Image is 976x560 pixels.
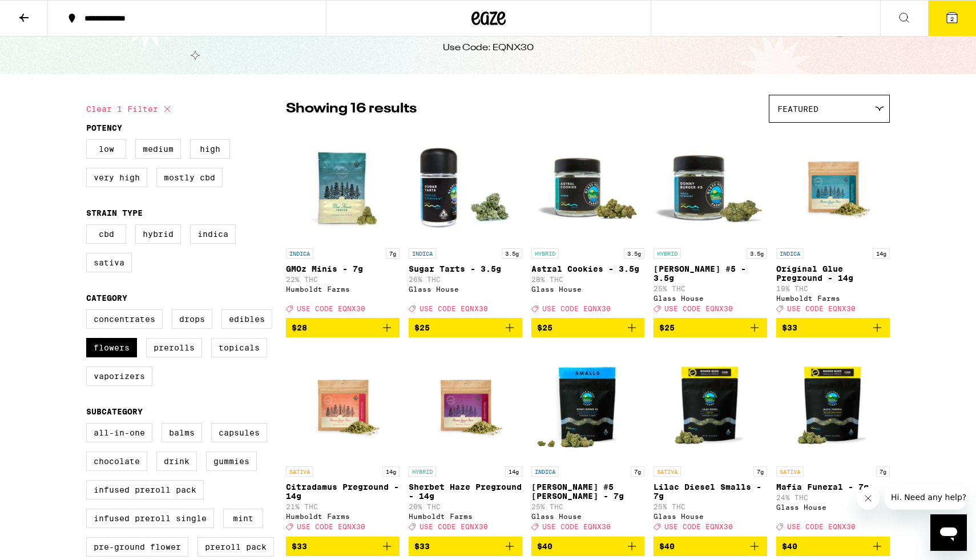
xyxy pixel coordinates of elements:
[409,482,522,501] p: Sherbet Haze Preground - 14g
[86,95,174,123] button: Clear 1 filter
[664,523,733,531] span: USE CODE EQNX30
[787,305,856,312] span: USE CODE EQNX30
[286,513,400,520] div: Humboldt Farms
[86,509,214,528] label: Infused Preroll Single
[86,224,126,244] label: CBD
[386,248,400,259] p: 7g
[776,318,890,337] button: Add to bag
[531,513,645,520] div: Glass House
[654,513,767,520] div: Glass House
[409,128,522,318] a: Open page for Sugar Tarts - 3.5g from Glass House
[782,542,797,551] span: $40
[409,128,522,243] img: Glass House - Sugar Tarts - 3.5g
[286,347,400,461] img: Humboldt Farms - Citradamus Preground - 14g
[86,123,122,132] legend: Potency
[776,128,890,243] img: Humboldt Farms - Original Glue Preground - 14g
[654,264,767,283] p: [PERSON_NAME] #5 - 3.5g
[286,285,400,293] div: Humboldt Farms
[211,423,267,442] label: Capsules
[654,248,681,259] p: HYBRID
[286,537,400,556] button: Add to bag
[531,264,645,273] p: Astral Cookies - 3.5g
[135,139,181,159] label: Medium
[654,347,767,461] img: Glass House - Lilac Diesel Smalls - 7g
[86,407,143,416] legend: Subcategory
[654,295,767,302] div: Glass House
[286,318,400,337] button: Add to bag
[654,318,767,337] button: Add to bag
[286,128,400,318] a: Open page for GMOz Minis - 7g from Humboldt Farms
[542,523,611,531] span: USE CODE EQNX30
[542,305,611,312] span: USE CODE EQNX30
[884,485,967,510] iframe: Message from company
[382,466,400,477] p: 14g
[409,318,522,337] button: Add to bag
[409,347,522,461] img: Humboldt Farms - Sherbet Haze Preground - 14g
[86,309,163,329] label: Concentrates
[654,285,767,292] p: 25% THC
[146,338,202,357] label: Prerolls
[747,248,767,259] p: 3.5g
[531,347,645,461] img: Glass House - Donny Burger #5 Smalls - 7g
[782,323,797,332] span: $33
[753,466,767,477] p: 7g
[857,487,880,510] iframe: Close message
[409,466,436,477] p: HYBRID
[531,347,645,536] a: Open page for Donny Burger #5 Smalls - 7g from Glass House
[654,466,681,477] p: SATIVA
[664,305,733,312] span: USE CODE EQNX30
[876,466,890,477] p: 7g
[531,276,645,283] p: 28% THC
[286,503,400,510] p: 21% THC
[286,347,400,536] a: Open page for Citradamus Preground - 14g from Humboldt Farms
[776,264,890,283] p: Original Glue Preground - 14g
[156,452,197,471] label: Drink
[409,347,522,536] a: Open page for Sherbet Haze Preground - 14g from Humboldt Farms
[631,466,644,477] p: 7g
[930,514,967,551] iframe: Button to launch messaging window
[776,482,890,491] p: Mafia Funeral - 7g
[531,482,645,501] p: [PERSON_NAME] #5 [PERSON_NAME] - 7g
[505,466,522,477] p: 14g
[654,537,767,556] button: Add to bag
[197,537,274,557] label: Preroll Pack
[654,482,767,501] p: Lilac Diesel Smalls - 7g
[86,423,152,442] label: All-In-One
[286,128,400,243] img: Humboldt Farms - GMOz Minis - 7g
[206,452,257,471] label: Gummies
[654,128,767,243] img: Glass House - Donny Burger #5 - 3.5g
[531,537,645,556] button: Add to bag
[211,338,267,357] label: Topicals
[409,264,522,273] p: Sugar Tarts - 3.5g
[654,503,767,510] p: 25% THC
[286,276,400,283] p: 22% THC
[135,224,181,244] label: Hybrid
[776,295,890,302] div: Humboldt Farms
[624,248,644,259] p: 3.5g
[873,248,890,259] p: 14g
[776,347,890,461] img: Glass House - Mafia Funeral - 7g
[537,542,552,551] span: $40
[86,293,127,303] legend: Category
[659,323,675,332] span: $25
[86,208,143,217] legend: Strain Type
[409,248,436,259] p: INDICA
[409,285,522,293] div: Glass House
[776,347,890,536] a: Open page for Mafia Funeral - 7g from Glass House
[776,248,804,259] p: INDICA
[776,128,890,318] a: Open page for Original Glue Preground - 14g from Humboldt Farms
[531,248,559,259] p: HYBRID
[531,466,559,477] p: INDICA
[787,523,856,531] span: USE CODE EQNX30
[776,466,804,477] p: SATIVA
[409,537,522,556] button: Add to bag
[654,347,767,536] a: Open page for Lilac Diesel Smalls - 7g from Glass House
[297,523,365,531] span: USE CODE EQNX30
[776,537,890,556] button: Add to bag
[531,285,645,293] div: Glass House
[86,537,188,557] label: Pre-ground Flower
[414,323,430,332] span: $25
[409,276,522,283] p: 26% THC
[928,1,976,36] button: 2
